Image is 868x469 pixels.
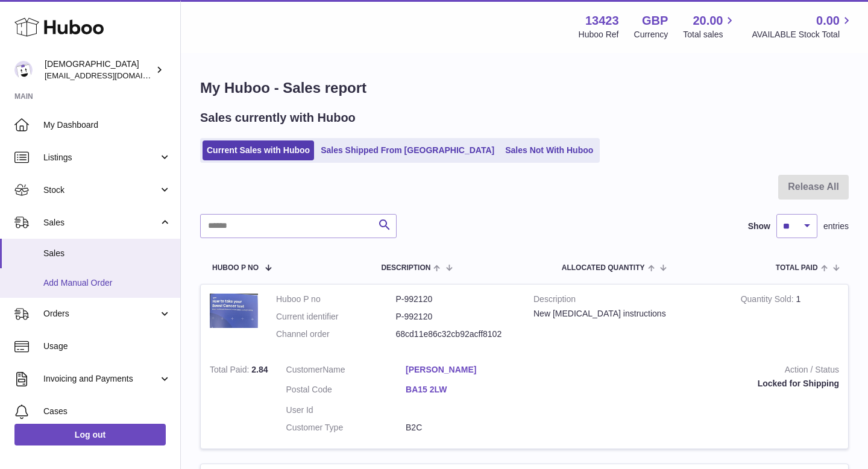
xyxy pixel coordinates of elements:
[642,13,668,29] strong: GBP
[286,404,406,416] dt: User Id
[43,119,171,131] span: My Dashboard
[752,29,854,40] span: AVAILABLE Stock Total
[43,217,159,228] span: Sales
[276,329,396,340] dt: Channel order
[43,373,159,385] span: Invoicing and Payments
[544,364,839,379] strong: Action / Status
[212,264,259,272] span: Huboo P no
[276,311,396,323] dt: Current identifier
[210,365,251,377] strong: Total Paid
[816,13,840,29] span: 0.00
[406,364,526,376] a: [PERSON_NAME]
[752,13,854,40] a: 0.00 AVAILABLE Stock Total
[396,294,516,305] dd: P-992120
[43,248,171,259] span: Sales
[732,285,848,355] td: 1
[251,365,268,374] span: 2.84
[501,140,597,160] a: Sales Not With Huboo
[748,221,770,232] label: Show
[276,294,396,305] dt: Huboo P no
[316,140,498,160] a: Sales Shipped From [GEOGRAPHIC_DATA]
[683,29,737,40] span: Total sales
[14,61,33,79] img: olgazyuz@outlook.com
[210,294,258,328] img: 1718370200.png
[286,384,406,398] dt: Postal Code
[200,78,849,98] h1: My Huboo - Sales report
[286,422,406,433] dt: Customer Type
[45,58,153,81] div: [DEMOGRAPHIC_DATA]
[585,13,619,29] strong: 13423
[533,294,723,308] strong: Description
[286,365,323,374] span: Customer
[776,264,818,272] span: Total paid
[43,341,171,352] span: Usage
[741,294,796,307] strong: Quantity Sold
[43,406,171,417] span: Cases
[683,13,737,40] a: 20.00 Total sales
[43,184,159,196] span: Stock
[544,378,839,389] div: Locked for Shipping
[533,308,723,319] div: New [MEDICAL_DATA] instructions
[693,13,723,29] span: 20.00
[396,311,516,323] dd: P-992120
[406,422,526,433] dd: B2C
[381,264,430,272] span: Description
[200,110,356,126] h2: Sales currently with Huboo
[634,29,668,40] div: Currency
[286,364,406,379] dt: Name
[203,140,314,160] a: Current Sales with Huboo
[45,71,177,80] span: [EMAIL_ADDRESS][DOMAIN_NAME]
[43,152,159,163] span: Listings
[579,29,619,40] div: Huboo Ref
[406,384,526,395] a: BA15 2LW
[43,277,171,289] span: Add Manual Order
[14,424,166,445] a: Log out
[43,308,159,319] span: Orders
[823,221,849,232] span: entries
[396,329,516,340] dd: 68cd11e86c32cb92acff8102
[562,264,645,272] span: ALLOCATED Quantity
